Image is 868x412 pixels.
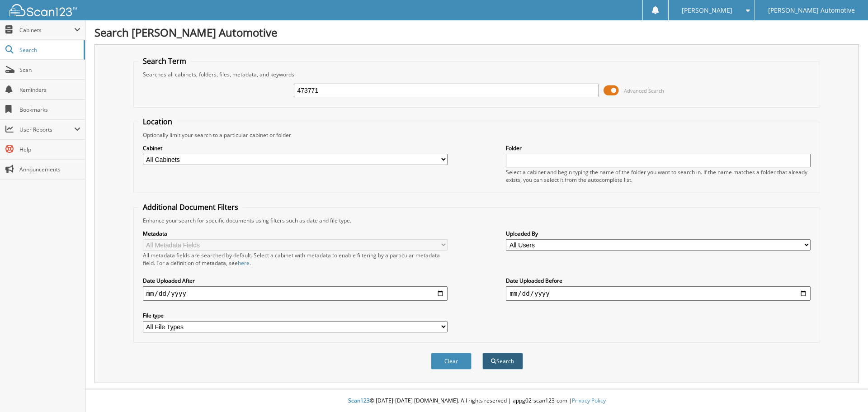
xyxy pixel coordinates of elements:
[19,146,80,153] span: Help
[19,86,80,94] span: Reminders
[85,390,868,412] div: © [DATE]-[DATE] [DOMAIN_NAME]. All rights reserved | appg02-scan123-com |
[19,46,79,54] span: Search
[348,397,370,404] span: Scan123
[143,277,448,284] label: Date Uploaded After
[506,168,811,184] div: Select a cabinet and begin typing the name of the folder you want to search in. If the name match...
[138,202,243,212] legend: Additional Document Filters
[431,353,472,369] button: Clear
[19,66,80,74] span: Scan
[682,8,732,13] span: [PERSON_NAME]
[19,166,80,173] span: Announcements
[138,56,191,66] legend: Search Term
[143,286,448,301] input: start
[768,8,855,13] span: [PERSON_NAME] Automotive
[138,131,816,139] div: Optionally limit your search to a particular cabinet or folder
[572,397,606,404] a: Privacy Policy
[143,251,448,267] div: All metadata fields are searched by default. Select a cabinet with metadata to enable filtering b...
[19,106,80,114] span: Bookmarks
[482,353,523,369] button: Search
[19,26,74,34] span: Cabinets
[506,230,811,237] label: Uploaded By
[138,71,816,78] div: Searches all cabinets, folders, files, metadata, and keywords
[94,25,859,40] h1: Search [PERSON_NAME] Automotive
[19,126,74,133] span: User Reports
[138,117,177,127] legend: Location
[9,4,77,16] img: scan123-logo-white.svg
[238,259,250,267] a: here
[143,144,448,152] label: Cabinet
[506,277,811,284] label: Date Uploaded Before
[823,369,868,412] iframe: Chat Widget
[506,286,811,301] input: end
[624,87,664,94] span: Advanced Search
[143,230,448,237] label: Metadata
[143,312,448,319] label: File type
[506,144,811,152] label: Folder
[138,217,816,224] div: Enhance your search for specific documents using filters such as date and file type.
